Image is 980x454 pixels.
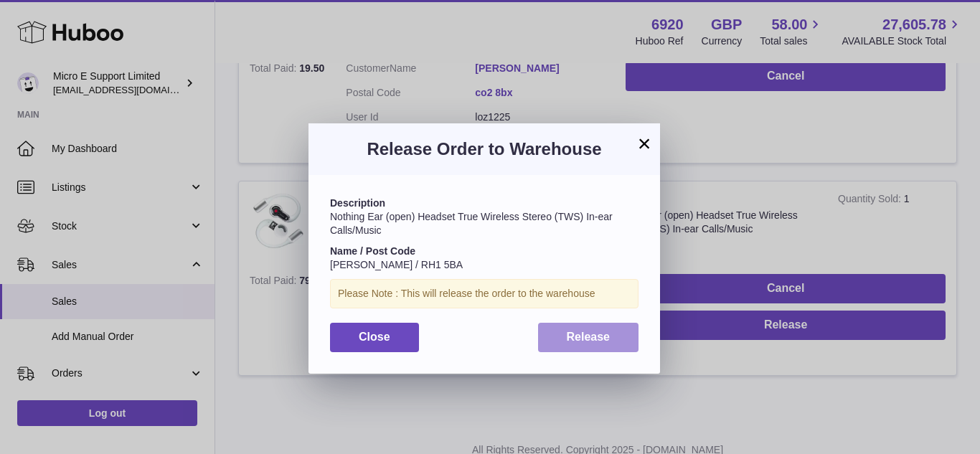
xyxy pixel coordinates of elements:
button: Close [330,323,419,352]
strong: Name / Post Code [330,245,415,257]
strong: Description [330,197,385,209]
span: Close [359,331,390,343]
div: Please Note : This will release the order to the warehouse [330,279,639,308]
span: Nothing Ear (open) Headset True Wireless Stereo (TWS) In-ear Calls/Music [330,211,613,236]
span: [PERSON_NAME] / RH1 5BA [330,259,463,270]
button: × [636,135,653,152]
button: Release [538,323,639,352]
h3: Release Order to Warehouse [330,138,639,161]
span: Release [567,331,611,343]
